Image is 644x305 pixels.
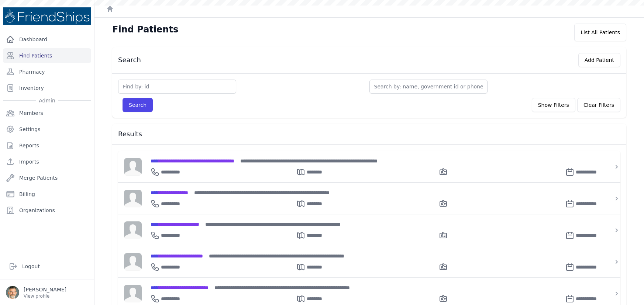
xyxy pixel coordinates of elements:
a: Reports [3,138,91,153]
input: Search by: name, government id or phone [369,80,488,94]
a: Billing [3,187,91,201]
input: Find by: id [118,80,236,94]
a: Organizations [3,203,91,218]
p: [PERSON_NAME] [24,286,66,293]
img: person-242608b1a05df3501eefc295dc1bc67a.jpg [124,221,142,239]
span: Admin [36,97,58,104]
button: Clear Filters [577,98,620,112]
a: Merge Patients [3,171,91,185]
h3: Search [118,56,141,64]
h1: Find Patients [112,24,178,35]
button: Search [123,98,153,112]
a: [PERSON_NAME] View profile [6,286,88,299]
button: Add Patient [578,53,620,67]
a: Dashboard [3,32,91,47]
img: person-242608b1a05df3501eefc295dc1bc67a.jpg [124,253,142,271]
a: Logout [6,259,88,274]
img: person-242608b1a05df3501eefc295dc1bc67a.jpg [124,285,142,302]
img: Medical Missions EMR [3,7,91,25]
a: Inventory [3,81,91,95]
div: List All Patients [574,24,626,41]
button: Show Filters [532,98,575,112]
img: person-242608b1a05df3501eefc295dc1bc67a.jpg [124,190,142,207]
a: Members [3,106,91,120]
h3: Results [118,130,620,139]
a: Pharmacy [3,64,91,79]
a: Imports [3,154,91,169]
p: View profile [24,293,66,299]
a: Find Patients [3,48,91,63]
a: Settings [3,122,91,137]
img: person-242608b1a05df3501eefc295dc1bc67a.jpg [124,158,142,176]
